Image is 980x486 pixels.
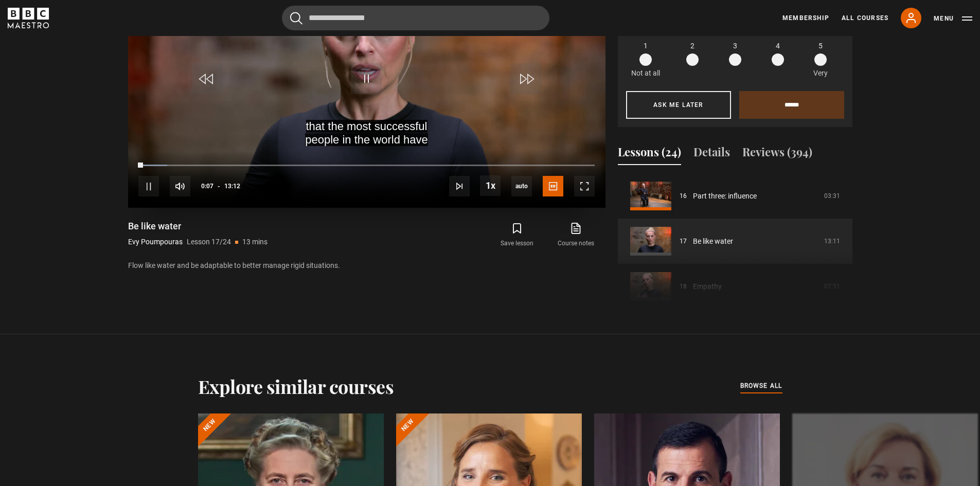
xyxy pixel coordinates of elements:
button: Mute [170,176,190,196]
button: Pause [138,176,159,196]
a: Be like water [693,236,733,247]
span: - [218,183,220,190]
div: Current quality: 720p [511,176,532,196]
a: Part three: influence [693,191,757,202]
span: 0:07 [201,177,213,195]
button: Playback Rate [480,175,501,196]
span: browse all [740,381,782,391]
input: Search [282,6,549,30]
p: Not at all [631,68,660,79]
button: Next Lesson [449,176,470,196]
button: Reviews (394) [742,143,812,165]
button: Details [693,143,730,165]
svg: BBC Maestro [8,8,49,28]
span: auto [511,176,532,196]
p: Very [811,68,831,79]
span: 1 [644,41,648,51]
a: Membership [782,13,829,23]
button: Fullscreen [574,176,595,196]
div: Progress Bar [138,165,594,167]
a: browse all [740,381,782,392]
button: Submit the search query [290,12,302,25]
p: 13 mins [242,237,268,247]
button: Ask me later [626,91,731,119]
span: 3 [733,41,737,51]
a: All Courses [842,13,888,23]
button: Captions [543,176,563,196]
button: Save lesson [488,220,546,250]
button: Lessons (24) [618,143,681,165]
p: Flow like water and be adaptable to better manage rigid situations. [128,260,605,271]
span: 4 [776,41,780,51]
p: Lesson 17/24 [187,237,231,247]
span: 2 [690,41,694,51]
h2: Explore similar courses [198,375,394,397]
button: Toggle navigation [934,13,972,24]
span: 5 [818,41,823,51]
h1: Be like water [128,220,268,232]
p: Evy Poumpouras [128,237,183,247]
span: 13:12 [224,177,240,195]
a: Course notes [546,220,605,250]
